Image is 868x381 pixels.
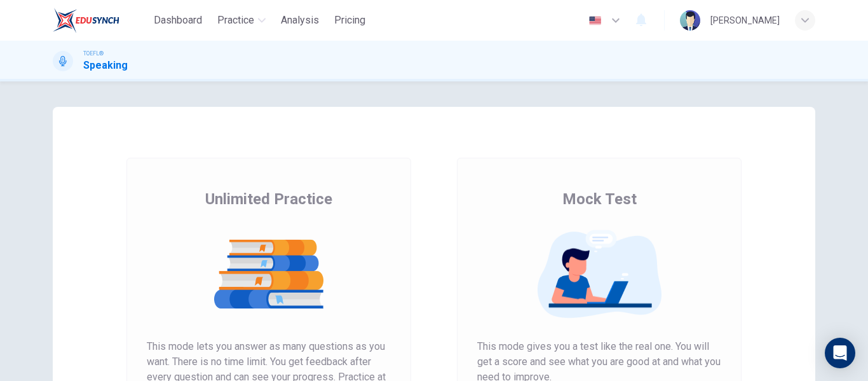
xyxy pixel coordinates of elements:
[276,9,324,32] button: Analysis
[281,13,319,28] span: Analysis
[53,8,119,33] img: EduSynch logo
[212,9,271,32] button: Practice
[83,58,128,73] h1: Speaking
[83,49,104,58] span: TOEFL®
[562,189,637,209] span: Mock Test
[217,13,254,28] span: Practice
[53,8,149,33] a: EduSynch logo
[154,13,202,28] span: Dashboard
[587,16,603,25] img: en
[334,13,365,28] span: Pricing
[149,9,207,32] button: Dashboard
[710,13,780,28] div: [PERSON_NAME]
[825,338,855,368] div: Open Intercom Messenger
[205,189,332,209] span: Unlimited Practice
[680,10,700,31] img: Profile picture
[329,9,370,32] button: Pricing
